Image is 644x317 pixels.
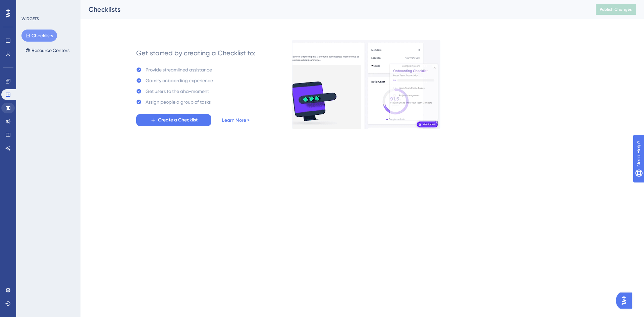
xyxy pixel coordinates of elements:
div: Gamify onbaording experience [146,76,213,85]
span: Publish Changes [600,7,632,12]
div: Get users to the aha-moment [146,87,209,95]
a: Learn More > [222,116,250,124]
iframe: UserGuiding AI Assistant Launcher [616,290,636,311]
div: Assign people a group of tasks [146,98,211,106]
span: Create a Checklist [158,116,198,124]
img: e28e67207451d1beac2d0b01ddd05b56.gif [292,40,440,129]
div: Provide streamlined assistance [146,66,212,74]
button: Checklists [21,30,57,42]
div: Checklists [89,5,579,14]
button: Create a Checklist [136,114,211,126]
div: Get started by creating a Checklist to: [136,48,256,58]
button: Resource Centers [21,44,73,56]
div: WIDGETS [21,16,39,21]
span: Need Help? [16,2,42,10]
button: Publish Changes [596,4,636,15]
